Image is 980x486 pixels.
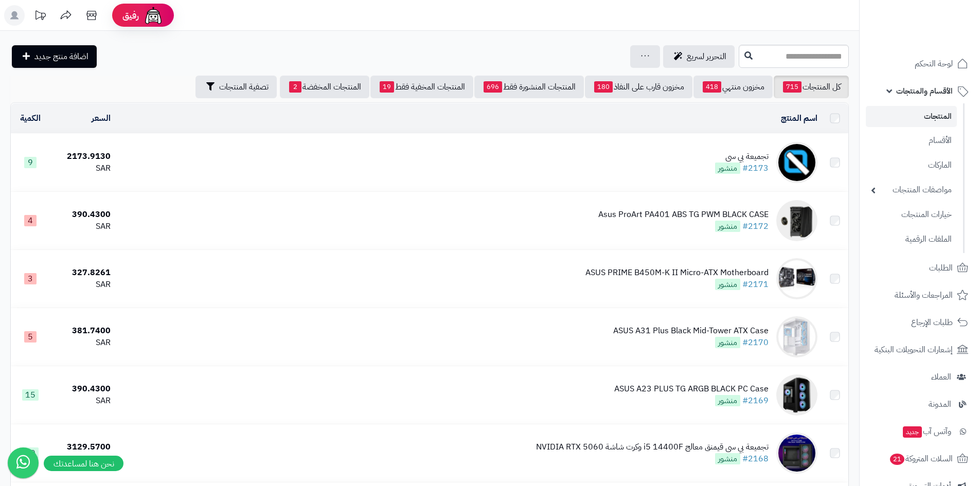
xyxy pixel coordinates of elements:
[742,162,769,174] a: #2173
[24,273,37,284] span: 3
[866,179,957,201] a: مواصفات المنتجات
[929,261,953,275] span: الطلبات
[22,389,39,401] span: 15
[280,76,369,98] a: المنتجات المخفضة2
[776,433,817,474] img: تجميعة بي سي قيمنق معالج i5 14400F وكرت شاشة NVIDIA RTX 5060
[866,283,974,308] a: المراجعات والأسئلة
[55,267,111,279] div: 327.8261
[55,209,111,221] div: 390.4300
[776,316,817,357] img: ASUS A31 Plus Black Mid-Tower ATX Case
[687,50,726,63] span: التحرير لسريع
[55,383,111,395] div: 390.4300
[715,279,740,290] span: منشور
[866,51,974,76] a: لوحة التحكم
[715,163,740,174] span: منشور
[663,45,735,68] a: التحرير لسريع
[703,81,721,93] span: 418
[92,112,111,124] a: السعر
[866,228,957,250] a: الملفات الرقمية
[911,315,953,330] span: طلبات الإرجاع
[774,76,849,98] a: كل المنتجات715
[931,370,951,384] span: العملاء
[219,81,269,93] span: تصفية المنتجات
[27,5,53,28] a: تحديثات المنصة
[776,258,817,299] img: ASUS PRIME B450M-K II Micro-ATX Motherboard
[715,151,769,163] div: تجميعة بي سي
[776,200,817,241] img: Asus ProArt PA401 ABS TG PWM BLACK CASE
[20,112,41,124] a: الكمية
[715,453,740,464] span: منشور
[598,209,769,221] div: Asus ProArt PA401 ABS TG PWM BLACK CASE
[742,220,769,232] a: #2172
[896,84,953,98] span: الأقسام والمنتجات
[585,267,769,279] div: ASUS PRIME B450M-K II Micro-ATX Motherboard
[55,163,111,174] div: SAR
[866,419,974,444] a: وآتس آبجديد
[715,337,740,348] span: منشور
[370,76,473,98] a: المنتجات المخفية فقط19
[122,9,139,22] span: رفيق
[614,383,769,395] div: ASUS A23 PLUS TG ARGB BLACK PC Case
[776,374,817,416] img: ASUS A23 PLUS TG ARGB BLACK PC Case
[866,337,974,362] a: إشعارات التحويلات البنكية
[24,331,37,343] span: 5
[585,76,692,98] a: مخزون قارب على النفاذ180
[715,221,740,232] span: منشور
[902,424,951,439] span: وآتس آب
[866,310,974,335] a: طلبات الإرجاع
[895,288,953,302] span: المراجعات والأسئلة
[903,426,922,438] span: جديد
[866,256,974,280] a: الطلبات
[55,279,111,291] div: SAR
[24,157,37,168] span: 9
[889,453,905,465] span: 21
[866,392,974,417] a: المدونة
[929,397,951,411] span: المدونة
[474,76,584,98] a: المنتجات المنشورة فقط696
[55,395,111,407] div: SAR
[613,325,769,337] div: ASUS A31 Plus Black Mid-Tower ATX Case
[24,215,37,226] span: 4
[742,336,769,349] a: #2170
[55,337,111,349] div: SAR
[866,130,957,152] a: الأقسام
[742,278,769,291] a: #2171
[866,106,957,127] a: المنتجات
[594,81,613,93] span: 180
[289,81,301,93] span: 2
[195,76,277,98] button: تصفية المنتجات
[55,453,111,465] div: SAR
[484,81,502,93] span: 696
[866,154,957,176] a: الماركات
[776,142,817,183] img: تجميعة بي سي
[742,394,769,407] a: #2169
[866,446,974,471] a: السلات المتروكة21
[915,57,953,71] span: لوحة التحكم
[55,325,111,337] div: 381.7400
[889,452,953,466] span: السلات المتروكة
[781,112,817,124] a: اسم المنتج
[55,221,111,232] div: SAR
[55,441,111,453] div: 3129.5700
[12,45,97,68] a: اضافة منتج جديد
[866,204,957,226] a: خيارات المنتجات
[866,365,974,389] a: العملاء
[693,76,773,98] a: مخزون منتهي418
[380,81,394,93] span: 19
[715,395,740,406] span: منشور
[742,453,769,465] a: #2168
[910,8,970,30] img: logo-2.png
[143,5,164,26] img: ai-face.png
[875,343,953,357] span: إشعارات التحويلات البنكية
[536,441,769,453] div: تجميعة بي سي قيمنق معالج i5 14400F وكرت شاشة NVIDIA RTX 5060
[55,151,111,163] div: 2173.9130
[34,50,88,63] span: اضافة منتج جديد
[783,81,801,93] span: 715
